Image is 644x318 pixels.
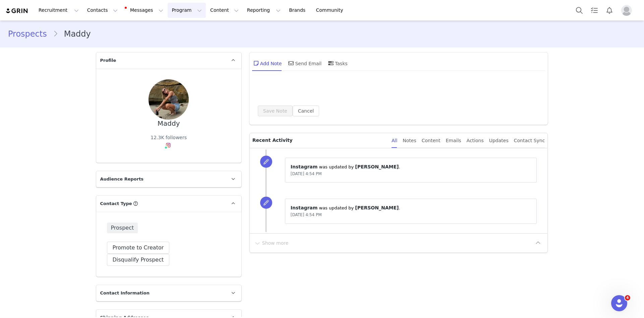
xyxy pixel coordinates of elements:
[291,164,318,169] span: Instagram
[287,55,322,71] div: Send Email
[611,295,627,311] iframe: Intercom live chat
[252,55,282,71] div: Add Note
[355,205,399,210] span: [PERSON_NAME]
[291,163,531,170] p: ⁨ ⁩ was updated by ⁨ ⁩.
[254,238,289,248] button: Show more
[151,134,187,141] div: 12.3K followers
[243,3,285,18] button: Reporting
[422,133,441,148] div: Content
[621,5,632,16] img: placeholder-profile.jpg
[327,55,348,71] div: Tasks
[100,57,116,64] span: Profile
[107,223,138,233] span: Prospect
[625,295,630,301] span: 4
[355,164,399,169] span: [PERSON_NAME]
[100,176,144,183] span: Audience Reports
[100,200,132,207] span: Contact Type
[291,171,322,176] span: [DATE] 4:54 PM
[149,79,189,120] img: 1b57081b-0100-4497-9e9d-acf357f425d6--s.jpg
[206,3,243,18] button: Content
[602,3,617,18] button: Notifications
[587,3,602,18] a: Tasks
[35,3,83,18] button: Recruitment
[5,8,29,14] img: grin logo
[100,290,150,296] span: Contact Information
[291,212,322,217] span: [DATE] 4:54 PM
[83,3,122,18] button: Contacts
[168,3,206,18] button: Program
[107,242,170,254] button: Promote to Creator
[514,133,545,148] div: Contact Sync
[166,143,171,148] img: instagram.svg
[285,3,311,18] a: Brands
[392,133,397,148] div: All
[293,106,319,116] button: Cancel
[252,133,386,148] p: Recent Activity
[617,5,639,16] button: Profile
[291,204,531,211] p: ⁨ ⁩ was updated by ⁨ ⁩.
[312,3,350,18] a: Community
[8,28,53,40] a: Prospects
[258,106,293,116] button: Save Note
[446,133,461,148] div: Emails
[489,133,509,148] div: Updates
[572,3,587,18] button: Search
[107,254,170,266] button: Disqualify Prospect
[467,133,484,148] div: Actions
[403,133,416,148] div: Notes
[122,3,167,18] button: Messages
[158,120,180,127] div: Maddy
[291,205,318,210] span: Instagram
